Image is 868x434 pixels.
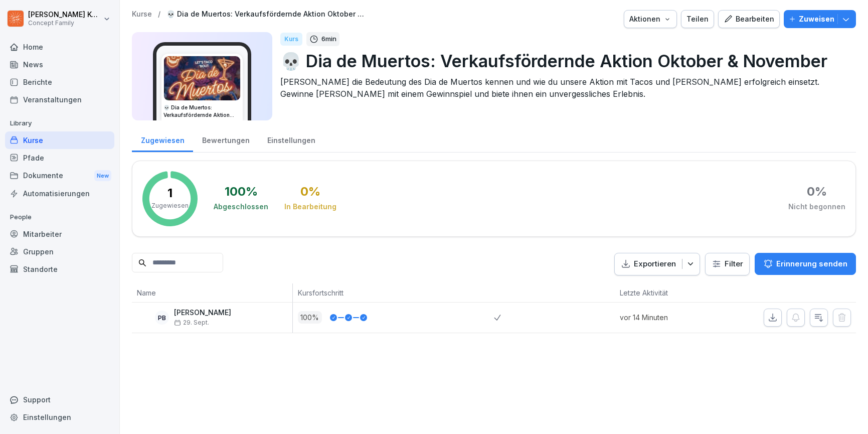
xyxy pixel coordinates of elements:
img: v5721j5z361hns6z0nzt3f96.png [164,56,240,100]
p: [PERSON_NAME] [174,309,231,317]
div: Dokumente [5,167,114,185]
p: vor 14 Minuten [620,312,716,323]
div: Support [5,391,114,408]
p: 6 min [321,34,336,44]
div: Kurs [280,33,302,46]
a: Home [5,38,114,56]
a: Kurse [5,131,114,149]
div: Teilen [686,14,709,25]
p: Library [5,115,114,131]
p: 100 % [298,311,322,324]
p: Name [137,287,287,298]
span: 29. Sept. [174,319,209,326]
a: Kurse [132,10,152,19]
p: Zuweisen [799,14,834,25]
p: Letzte Aktivität [620,287,711,298]
div: New [94,170,111,182]
a: DokumenteNew [5,167,114,185]
a: Standorte [5,260,114,278]
button: Exportieren [614,253,700,275]
h3: 💀 Dia de Muertos: Verkaufsfördernde Aktion Oktober & November [163,104,241,119]
a: Einstellungen [5,408,114,426]
div: 0 % [807,186,827,198]
p: Kursfortschritt [298,287,489,298]
a: Zugewiesen [132,126,193,152]
p: / [158,10,160,19]
p: 1 [167,187,172,199]
a: Veranstaltungen [5,91,114,108]
a: Gruppen [5,243,114,260]
p: Exportieren [634,258,676,270]
button: Bearbeiten [718,10,780,28]
a: Automatisierungen [5,185,114,202]
div: Abgeschlossen [214,202,268,212]
a: Mitarbeiter [5,225,114,243]
div: Nicht begonnen [788,202,845,212]
p: 💀 Dia de Muertos: Verkaufsfördernde Aktion Oktober & November [280,48,848,74]
a: Berichte [5,73,114,91]
a: Einstellungen [258,126,324,152]
button: Erinnerung senden [755,253,856,275]
a: Bewertungen [193,126,258,152]
button: Filter [706,253,749,275]
p: Concept Family [28,20,101,27]
a: News [5,56,114,73]
div: In Bearbeitung [284,202,336,212]
div: PB [155,311,169,325]
p: Erinnerung senden [776,258,847,269]
p: [PERSON_NAME] die Bedeutung des Dia de Muertos kennen und wie du unsere Aktion mit Tacos und [PER... [280,76,848,100]
a: 💀 Dia de Muertos: Verkaufsfördernde Aktion Oktober & November [166,10,367,19]
div: 0 % [300,186,320,198]
div: Filter [712,259,743,269]
p: [PERSON_NAME] Komarov [28,11,101,19]
button: Teilen [681,10,714,28]
p: Zugewiesen [151,201,189,210]
div: Bearbeiten [724,14,774,25]
div: Aktionen [629,14,671,25]
a: Pfade [5,149,114,167]
div: 100 % [225,186,258,198]
button: Zuweisen [784,10,856,28]
button: Aktionen [624,10,677,28]
p: People [5,209,114,225]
